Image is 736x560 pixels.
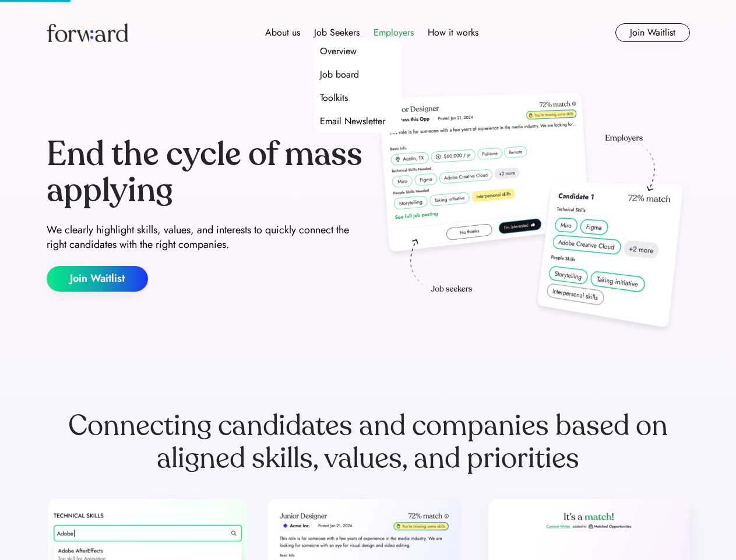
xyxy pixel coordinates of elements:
[320,91,348,105] div: Toolkits
[47,266,148,292] button: Join Waitlist
[374,26,414,40] div: Employers
[47,136,364,208] div: End the cycle of mass applying
[47,223,364,252] div: We clearly highlight skills, values, and interests to quickly connect the right candidates with t...
[265,26,300,40] div: About us
[47,23,128,42] img: Forward logo
[320,114,385,128] div: Email Newsletter
[320,68,359,82] div: Job board
[320,44,357,58] div: Overview
[428,26,478,40] div: How it works
[615,23,690,42] button: Join Waitlist
[314,26,360,40] div: Job Seekers
[47,409,690,475] div: Connecting candidates and companies based on aligned skills, values, and priorities
[373,89,690,339] img: hero-image.png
